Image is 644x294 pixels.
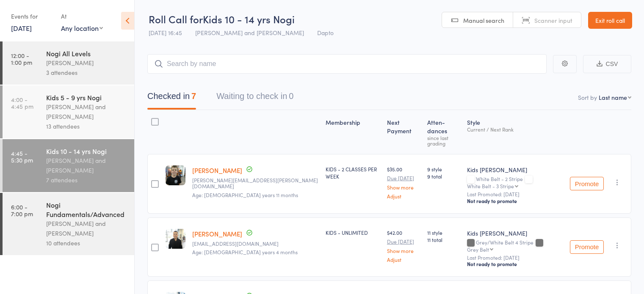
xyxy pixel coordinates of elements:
[192,229,242,238] a: [PERSON_NAME]
[11,203,33,217] time: 6:00 - 7:00 pm
[467,255,563,261] small: Last Promoted: [DATE]
[216,87,293,110] button: Waiting to check in0
[387,193,420,199] a: Adjust
[467,191,563,197] small: Last Promoted: [DATE]
[570,240,604,254] button: Promote
[467,165,563,174] div: Kids [PERSON_NAME]
[149,12,203,26] span: Roll Call for
[147,87,196,110] button: Checked in7
[387,165,420,199] div: $35.00
[326,165,380,180] div: KIDS - 2 CLASSES PER WEEK
[464,114,567,150] div: Style
[46,175,127,185] div: 7 attendees
[583,55,631,73] button: CSV
[11,52,32,66] time: 12:00 - 1:00 pm
[3,139,134,192] a: 4:45 -5:30 pmKids 10 - 14 yrs Nogi[PERSON_NAME] and [PERSON_NAME]7 attendees
[588,12,632,29] a: Exit roll call
[427,229,460,236] span: 11 style
[61,23,103,33] div: Any location
[46,156,127,175] div: [PERSON_NAME] and [PERSON_NAME]
[467,239,563,252] div: Grey/White Belt 4 Stripe
[192,177,319,190] small: Ashley.boyle@hotmail.com
[387,229,420,262] div: $42.00
[427,236,460,243] span: 11 total
[387,239,420,245] small: Due [DATE]
[192,191,298,198] span: Age: [DEMOGRAPHIC_DATA] years 11 months
[61,9,103,23] div: At
[192,248,298,256] span: Age: [DEMOGRAPHIC_DATA] years 4 months
[424,114,464,150] div: Atten­dances
[570,177,604,190] button: Promote
[46,121,127,131] div: 13 attendees
[384,114,424,150] div: Next Payment
[46,200,127,219] div: Nogi Fundamentals/Advanced
[326,229,380,236] div: KIDS - UNLIMITED
[467,183,514,189] div: White Belt - 3 Stripe
[11,9,53,23] div: Events for
[387,175,420,181] small: Due [DATE]
[467,126,563,132] div: Current / Next Rank
[11,23,32,33] a: [DATE]
[149,28,182,37] span: [DATE] 16:45
[467,176,563,189] div: White Belt - 2 Stripe
[46,219,127,238] div: [PERSON_NAME] and [PERSON_NAME]
[46,102,127,121] div: [PERSON_NAME] and [PERSON_NAME]
[467,198,563,204] div: Not ready to promote
[147,54,547,74] input: Search by name
[46,58,127,68] div: [PERSON_NAME]
[3,85,134,138] a: 4:00 -4:45 pmKids 5 - 9 yrs Nogi[PERSON_NAME] and [PERSON_NAME]13 attendees
[467,229,563,237] div: Kids [PERSON_NAME]
[467,247,489,252] div: Grey Belt
[427,135,460,146] div: since last grading
[192,166,242,175] a: [PERSON_NAME]
[463,16,504,25] span: Manual search
[578,93,597,102] label: Sort by
[191,91,196,101] div: 7
[46,68,127,77] div: 3 attendees
[203,12,295,26] span: Kids 10 - 14 yrs Nogi
[11,96,33,110] time: 4:00 - 4:45 pm
[166,165,185,185] img: image1751442253.png
[317,28,334,37] span: Dapto
[46,146,127,156] div: Kids 10 - 14 yrs Nogi
[322,114,384,150] div: Membership
[427,165,460,173] span: 9 style
[534,16,572,25] span: Scanner input
[11,150,33,163] time: 4:45 - 5:30 pm
[3,41,134,85] a: 12:00 -1:00 pmNogi All Levels[PERSON_NAME]3 attendees
[46,49,127,58] div: Nogi All Levels
[599,93,627,102] div: Last name
[195,28,304,37] span: [PERSON_NAME] and [PERSON_NAME]
[166,229,185,249] img: image1748845345.png
[289,91,293,101] div: 0
[46,93,127,102] div: Kids 5 - 9 yrs Nogi
[192,241,319,247] small: Tychelle.dare@gmail.com
[46,238,127,248] div: 10 attendees
[387,257,420,262] a: Adjust
[467,261,563,267] div: Not ready to promote
[427,173,460,180] span: 9 total
[387,248,420,253] a: Show more
[3,193,134,255] a: 6:00 -7:00 pmNogi Fundamentals/Advanced[PERSON_NAME] and [PERSON_NAME]10 attendees
[387,184,420,190] a: Show more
